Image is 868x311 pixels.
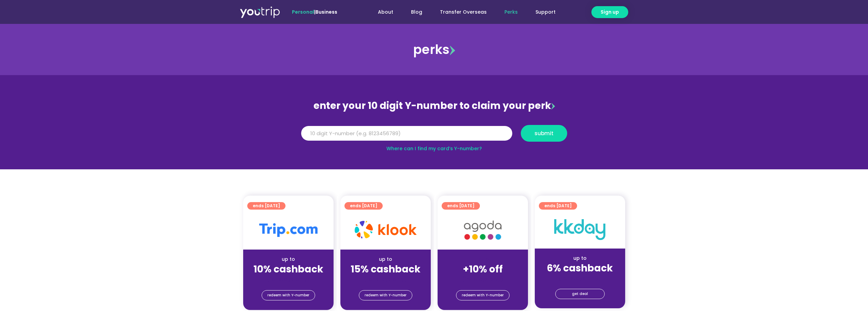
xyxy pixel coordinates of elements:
[540,255,620,262] div: up to
[555,289,605,299] a: get deal
[249,256,328,263] div: up to
[350,202,377,210] span: ends [DATE]
[544,202,572,210] span: ends [DATE]
[301,126,512,141] input: 10 digit Y-number (e.g. 8123456789)
[301,125,567,147] form: Y Number
[315,9,337,15] a: Business
[386,145,482,152] a: Where can I find my card’s Y-number?
[521,125,567,142] button: submit
[539,202,577,210] a: ends [DATE]
[601,9,619,16] span: Sign up
[527,6,564,18] a: Support
[496,6,527,18] a: Perks
[572,289,588,299] span: get deal
[344,202,383,210] a: ends [DATE]
[346,275,425,283] div: (for stays only)
[253,263,323,276] strong: 10% cashback
[249,275,328,283] div: (for stays only)
[443,275,523,283] div: (for stays only)
[462,291,504,300] span: redeem with Y-number
[534,131,554,136] span: submit
[351,263,421,276] strong: 15% cashback
[365,291,407,300] span: redeem with Y-number
[540,274,620,282] div: (for stays only)
[292,9,314,15] span: Personal
[369,6,402,18] a: About
[247,202,285,210] a: ends [DATE]
[346,256,425,263] div: up to
[359,290,412,300] a: redeem with Y-number
[476,256,489,263] span: up to
[253,202,280,210] span: ends [DATE]
[442,202,480,210] a: ends [DATE]
[267,291,309,300] span: redeem with Y-number
[298,97,571,115] div: enter your 10 digit Y-number to claim your perk
[431,6,496,18] a: Transfer Overseas
[463,263,503,276] strong: +10% off
[356,6,564,18] nav: Menu
[591,6,628,18] a: Sign up
[402,6,431,18] a: Blog
[447,202,474,210] span: ends [DATE]
[262,290,315,300] a: redeem with Y-number
[292,9,337,15] span: |
[547,261,613,275] strong: 6% cashback
[456,290,510,300] a: redeem with Y-number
